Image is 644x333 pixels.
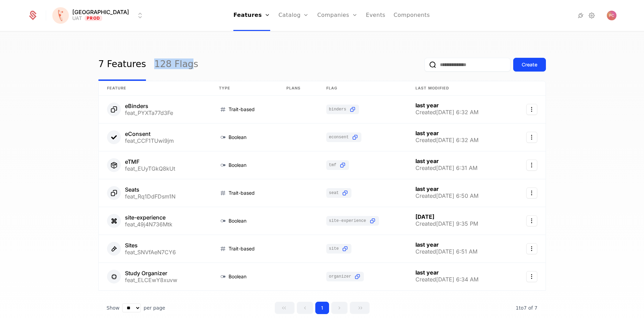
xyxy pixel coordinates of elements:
[516,305,537,311] span: 7
[72,15,82,22] div: UAT
[331,302,348,314] button: Go to next page
[522,61,537,68] div: Create
[526,104,537,115] button: Select action
[315,302,329,314] button: Go to page 1
[98,302,546,314] div: Table pagination
[275,302,295,314] button: Go to first page
[54,8,144,23] button: Select environment
[526,271,537,282] button: Select action
[513,58,546,72] button: Create
[577,11,585,20] a: Integrations
[526,160,537,171] button: Select action
[122,303,141,312] select: Select page size
[99,81,211,96] th: Feature
[607,11,616,20] button: Open user button
[526,132,537,143] button: Select action
[144,304,165,311] span: per page
[154,49,198,81] a: 128 Flags
[407,81,510,96] th: Last Modified
[72,9,129,15] span: [GEOGRAPHIC_DATA]
[278,81,318,96] th: Plans
[607,11,616,20] img: Predrag Citic
[526,187,537,198] button: Select action
[275,302,370,314] div: Page navigation
[516,305,534,311] span: 1 to 7 of
[526,243,537,254] button: Select action
[211,81,278,96] th: Type
[297,302,313,314] button: Go to previous page
[526,215,537,226] button: Select action
[85,15,102,21] span: Prod
[318,81,408,96] th: Flag
[350,302,370,314] button: Go to last page
[52,7,69,24] img: Florence
[98,49,146,81] a: 7 Features
[588,11,596,20] a: Settings
[107,304,120,311] span: Show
